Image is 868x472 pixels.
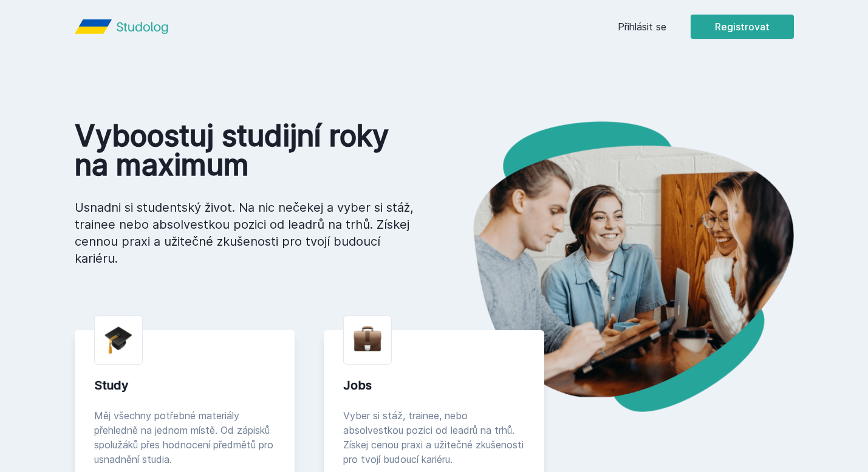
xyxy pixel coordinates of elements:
[434,121,794,412] img: hero.png
[343,408,525,467] div: Vyber si stáž, trainee, nebo absolvestkou pozici od leadrů na trhů. Získej cenou praxi a užitečné...
[75,121,415,180] h1: Vyboostuj studijní roky na maximum
[75,199,415,267] p: Usnadni si studentský život. Na nic nečekej a vyber si stáž, trainee nebo absolvestkou pozici od ...
[104,326,132,354] img: graduation-cap.png
[618,19,666,34] a: Přihlásit se
[354,323,381,354] img: briefcase.png
[94,377,276,394] div: Study
[94,408,276,467] div: Měj všechny potřebné materiály přehledně na jednom místě. Od zápisků spolužáků přes hodnocení pře...
[691,15,794,39] button: Registrovat
[343,377,525,394] div: Jobs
